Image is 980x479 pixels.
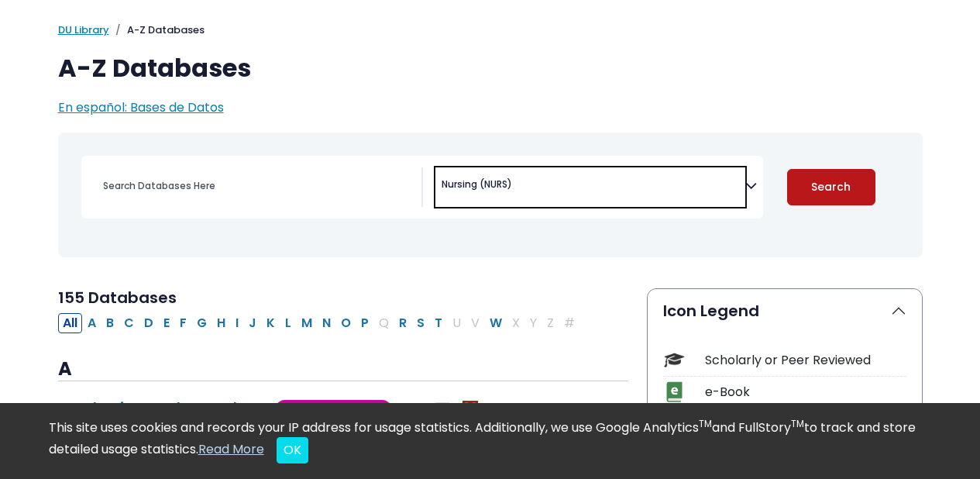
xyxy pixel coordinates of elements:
button: Filter Results K [262,313,280,333]
span: Nursing (NURS) [442,177,512,191]
button: Filter Results W [485,313,507,333]
button: Filter Results F [175,313,191,333]
button: Filter Results R [394,313,411,333]
a: Read More [198,440,264,458]
button: Filter Results J [244,313,261,333]
button: Filter Results P [356,313,373,333]
a: Academic Search Complete [58,398,260,417]
h3: A [58,358,628,381]
div: Scholarly or Peer Reviewed [705,351,906,370]
img: Audio & Video [435,401,450,416]
div: Alpha-list to filter by first letter of database name [58,313,581,331]
button: Filter Results H [212,313,230,333]
button: All [58,313,82,333]
div: e-Book [705,383,906,401]
button: Filter Results C [119,313,139,333]
button: Filter Results S [412,313,429,333]
button: Filter Results A [83,313,101,333]
div: This site uses cookies and records your IP address for usage statistics. Additionally, we use Goo... [49,419,932,463]
button: Filter Results B [101,313,119,333]
a: En español: Bases de Datos [58,98,224,116]
nav: Search filters [58,133,923,257]
button: Icon Legend [648,289,922,333]
textarea: Search [515,181,522,193]
li: A-Z Databases [109,22,205,38]
button: Filter Results E [159,313,174,333]
img: Icon Scholarly or Peer Reviewed [664,350,685,370]
img: Scholarly or Peer Reviewed [407,401,422,416]
button: Filter Results T [430,313,447,333]
sup: TM [699,417,712,430]
li: Nursing (NURS) [435,177,512,191]
button: Filter Results D [139,313,158,333]
img: Icon e-Book [664,381,685,402]
sup: TM [791,417,804,430]
button: Filter Results M [297,313,317,333]
button: Filter Results O [336,313,356,333]
img: MeL (Michigan electronic Library) [462,401,478,416]
button: Close [277,437,308,463]
h1: A-Z Databases [58,53,923,83]
button: Filter Results G [192,313,211,333]
button: Filter Results I [231,313,243,333]
a: DU Library [58,22,109,37]
nav: breadcrumb [58,22,923,38]
button: Filter Results N [318,313,335,333]
span: Good Starting Point [276,400,391,418]
button: Filter Results L [280,313,296,333]
button: Submit for Search Results [787,169,875,205]
input: Search database by title or keyword [94,174,421,197]
span: 155 Databases [58,287,177,308]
